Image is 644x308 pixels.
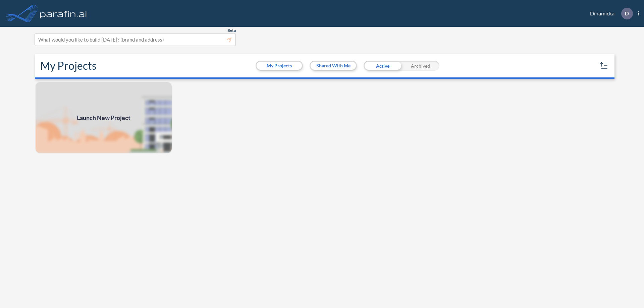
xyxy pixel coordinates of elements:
[401,61,439,71] div: Archived
[35,81,172,154] img: add
[227,28,236,33] span: Beta
[580,8,639,19] div: Dinamicka
[77,113,130,122] span: Launch New Project
[35,81,172,154] a: Launch New Project
[364,61,401,71] div: Active
[39,7,88,20] img: logo
[625,10,629,16] p: D
[40,59,97,72] h2: My Projects
[598,60,609,71] button: sort
[257,62,302,70] button: My Projects
[311,62,356,70] button: Shared With Me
